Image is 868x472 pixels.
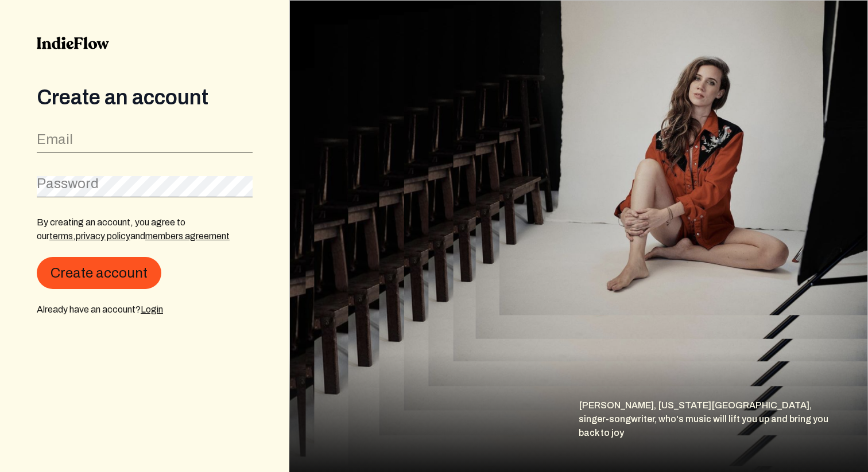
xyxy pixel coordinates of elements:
label: Email [37,130,73,149]
div: [PERSON_NAME], [US_STATE][GEOGRAPHIC_DATA], singer-songwriter, who's music will lift you up and b... [579,399,868,472]
p: By creating an account, you agree to our , and [37,216,253,243]
label: Password [37,174,99,193]
a: privacy policy [76,231,130,241]
img: indieflow-logo-black.svg [37,37,109,49]
a: Login [141,305,163,314]
div: Already have an account? [37,303,253,317]
button: Create account [37,257,161,289]
div: Create an account [37,86,253,109]
a: terms [49,231,73,241]
a: members agreement [145,231,230,241]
